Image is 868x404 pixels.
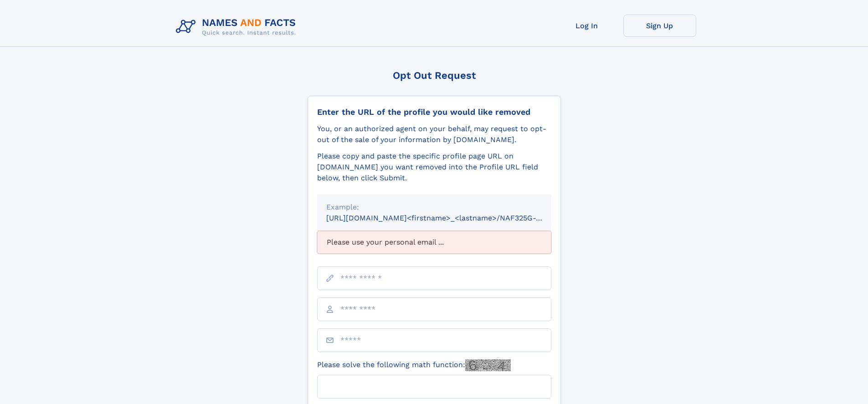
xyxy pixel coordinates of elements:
img: Logo Names and Facts [172,15,303,39]
div: Please copy and paste the specific profile page URL on [DOMAIN_NAME] you want removed into the Pr... [317,151,551,184]
small: [URL][DOMAIN_NAME]<firstname>_<lastname>/NAF325G-xxxxxxxx [326,214,569,222]
label: Please solve the following math function: [317,359,511,371]
div: Enter the URL of the profile you would like removed [317,107,551,117]
div: You, or an authorized agent on your behalf, may request to opt-out of the sale of your informatio... [317,123,551,145]
div: Please use your personal email ... [317,231,551,254]
div: Example: [326,202,542,213]
a: Log In [550,15,623,37]
div: Opt Out Request [308,70,561,81]
a: Sign Up [623,15,696,37]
